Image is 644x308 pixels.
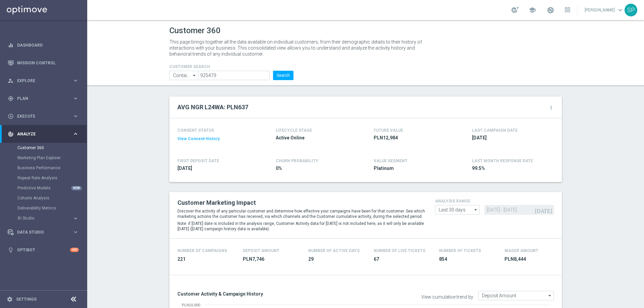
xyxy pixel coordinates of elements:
[276,159,318,163] span: CHURN PROBABILITY
[439,248,481,253] h4: Number Of Tickets
[177,208,425,219] p: Discover the activity of any particular customer and determine how effective your campaigns have ...
[7,60,79,66] button: Mission Control
[17,183,87,193] div: Predictive Models
[8,229,72,235] div: Data Studio
[8,113,72,119] div: Execute
[374,135,452,141] span: PLN12,984
[421,294,473,300] label: View cumulative trend by
[177,128,256,133] h4: CONSENT STATUS
[472,128,518,133] h4: LAST CAMPAIGN DATE
[17,163,87,173] div: Business Performance
[435,205,480,214] input: Last 30 days
[8,96,14,102] i: gps_fixed
[17,132,72,136] span: Analyze
[7,230,79,235] button: Data Studio keyboard_arrow_right
[8,113,14,119] i: play_circle_outline
[17,143,87,153] div: Customer 360
[177,159,219,163] h4: FIRST DEPOSIT DATE
[177,291,361,297] h3: Customer Activity & Campaign History
[276,165,354,172] span: 0%
[177,165,256,172] span: 2015-06-12
[177,221,425,232] p: Note: if [DATE] date is included in the analysis range, Customer Activity data for [DATE] is not ...
[169,26,562,36] h1: Customer 360
[529,6,536,14] span: school
[7,43,79,48] div: equalizer Dashboard
[8,36,79,54] div: Dashboard
[177,136,220,142] button: View Consent History
[16,297,37,301] a: Settings
[17,145,70,150] a: Customer 360
[308,256,366,262] span: 29
[7,247,79,253] button: lightbulb Optibot +10
[8,54,79,72] div: Mission Control
[374,256,431,262] span: 67
[169,64,293,69] h4: CUSTOMER SEARCH
[435,199,554,203] h4: analysis range
[308,248,360,253] h4: Number of Active Days
[472,165,550,172] span: 99.5%
[169,71,198,80] input: Contains
[374,165,452,172] span: Platinum
[17,203,87,213] div: Deliverability Metrics
[17,205,70,211] a: Deliverability Metrics
[17,153,87,163] div: Marketing Plan Explorer
[17,230,72,234] span: Data Studio
[8,247,14,253] i: lightbulb
[7,131,79,137] button: track_changes Analyze keyboard_arrow_right
[616,6,624,14] span: keyboard_arrow_down
[72,95,79,102] i: keyboard_arrow_right
[276,128,312,133] h4: LIFECYCLE STAGE
[7,78,79,83] button: person_search Explore keyboard_arrow_right
[276,135,354,141] span: Active Online
[17,36,79,54] a: Dashboard
[243,248,279,253] h4: Deposit Amount
[17,97,72,101] span: Plan
[17,185,70,191] a: Predictive Models
[8,78,72,84] div: Explore
[584,5,625,15] a: [PERSON_NAME]keyboard_arrow_down
[504,248,538,253] h4: Wager Amount
[472,135,550,141] span: 2025-08-11
[8,42,14,48] i: equalizer
[72,215,79,222] i: keyboard_arrow_right
[7,96,79,101] button: gps_fixed Plan keyboard_arrow_right
[72,229,79,235] i: keyboard_arrow_right
[8,241,79,259] div: Optibot
[548,105,554,110] i: more_vert
[18,216,72,220] div: BI Studio
[8,131,72,137] div: Analyze
[72,113,79,119] i: keyboard_arrow_right
[17,215,79,221] button: BI Studio keyboard_arrow_right
[547,291,553,300] i: arrow_drop_down
[17,193,87,203] div: Cohorts Analysis
[7,114,79,119] button: play_circle_outline Execute keyboard_arrow_right
[8,78,14,84] i: person_search
[8,96,72,102] div: Plan
[243,256,300,262] span: PLN7,746
[472,159,533,163] span: LAST MONTH RESPONSE RATE
[374,159,408,163] h4: VALUE SEGMENT
[273,71,293,80] button: Search
[473,205,479,214] i: arrow_drop_down
[17,195,70,201] a: Cohorts Analysis
[177,248,227,253] h4: Number of Campaigns
[17,213,87,223] div: BI Studio
[478,291,554,300] input: Deposit Amount
[191,71,198,80] i: arrow_drop_down
[198,71,270,80] input: Enter CID, Email, name or phone
[71,186,82,190] div: NEW
[17,165,70,171] a: Business Performance
[17,155,70,161] a: Marketing Plan Explorer
[17,79,72,83] span: Explore
[70,248,79,252] div: +10
[177,103,248,111] h2: AVG NGR L24WA: PLN637
[17,114,72,118] span: Execute
[18,216,66,220] span: BI Studio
